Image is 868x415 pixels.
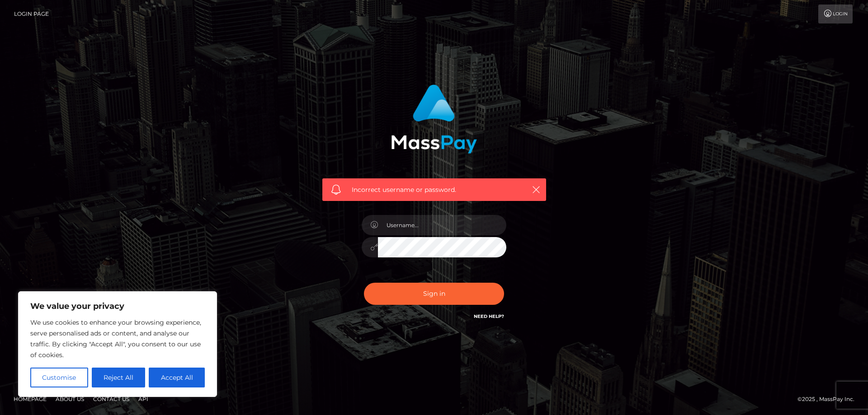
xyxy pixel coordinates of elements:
p: We use cookies to enhance your browsing experience, serve personalised ads or content, and analys... [30,317,205,360]
a: Login Page [14,5,49,23]
a: Need Help? [474,313,504,319]
a: Homepage [10,392,50,406]
p: We value your privacy [30,301,205,312]
img: MassPay Login [391,84,477,154]
button: Accept All [149,368,205,387]
button: Sign in [364,283,504,305]
div: We value your privacy [18,291,217,397]
a: Contact Us [90,392,133,406]
a: About Us [52,392,88,406]
button: Reject All [92,368,146,387]
a: Login [818,5,853,23]
a: API [135,392,152,406]
input: Username... [378,215,506,235]
button: Customise [30,368,88,387]
span: Incorrect username or password. [352,185,517,195]
div: © 2025 , MassPay Inc. [797,394,861,404]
